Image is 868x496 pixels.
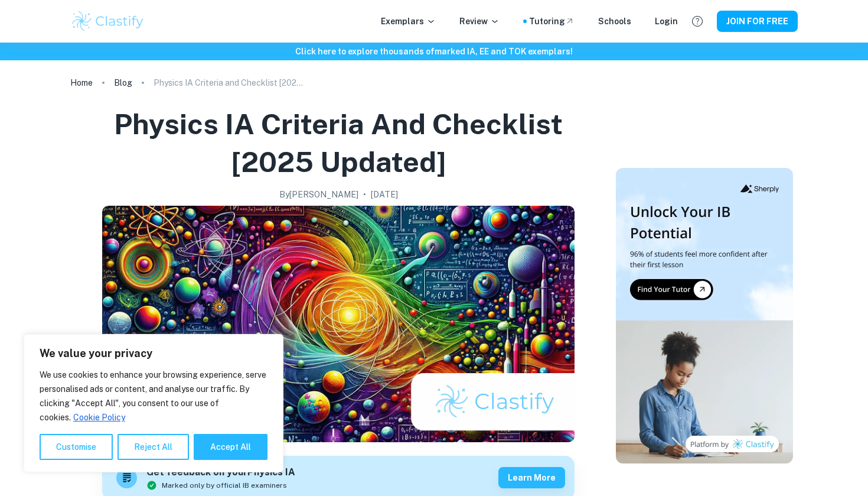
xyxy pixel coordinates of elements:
img: Clastify logo [70,9,145,33]
p: • [363,188,366,201]
h1: Physics IA Criteria and Checklist [2025 updated] [75,105,602,181]
p: We use cookies to enhance your browsing experience, serve personalised ads or content, and analys... [40,368,267,424]
p: We value your privacy [40,346,267,361]
span: Marked only by official IB examiners [162,480,287,491]
button: Customise [40,434,113,460]
a: Cookie Policy [73,412,126,423]
p: Exemplars [381,15,436,28]
a: Blog [114,74,132,91]
img: Thumbnail [616,168,793,463]
p: Review [459,15,500,28]
h2: [DATE] [371,188,398,201]
a: Login [655,15,678,28]
a: Tutoring [529,15,575,28]
h2: By [PERSON_NAME] [279,188,358,201]
button: Accept All [194,434,267,460]
a: Schools [598,15,631,28]
h6: Click here to explore thousands of marked IA, EE and TOK exemplars ! [2,45,866,58]
h6: Get feedback on your Physics IA [146,465,295,480]
button: JOIN FOR FREE [717,11,798,32]
img: Physics IA Criteria and Checklist [2025 updated] cover image [102,206,575,442]
button: Reject All [118,434,189,460]
p: Physics IA Criteria and Checklist [2025 updated] [154,76,307,89]
button: Help and Feedback [687,11,707,31]
button: Learn more [498,467,565,488]
div: We value your privacy [24,334,283,472]
a: Home [70,74,93,91]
